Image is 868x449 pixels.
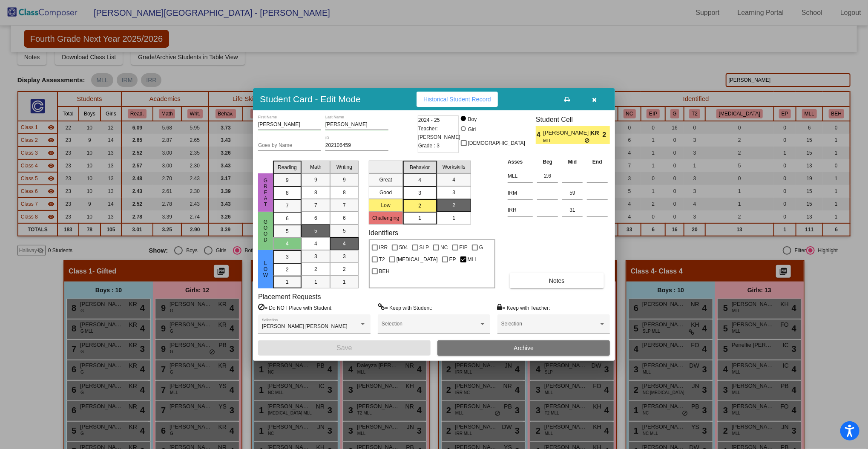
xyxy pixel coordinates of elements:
[378,303,432,312] label: = Keep with Student:
[262,323,348,329] span: [PERSON_NAME] [PERSON_NAME]
[508,170,533,182] input: assessment
[508,204,533,216] input: assessment
[460,242,468,253] span: EIP
[543,138,584,144] span: MLL
[343,176,346,184] span: 9
[423,96,491,103] span: Historical Student Record
[452,189,455,196] span: 3
[603,130,610,140] span: 2
[278,164,297,171] span: Reading
[468,138,525,148] span: [DEMOGRAPHIC_DATA]
[543,129,590,138] span: [PERSON_NAME] [PERSON_NAME]
[258,293,321,301] label: Placement Requests
[479,242,483,253] span: G
[468,254,477,265] span: MLL
[314,227,317,235] span: 5
[410,164,430,171] span: Behavior
[343,253,346,260] span: 3
[260,94,361,104] h3: Student Card - Edit Mode
[343,265,346,273] span: 2
[314,240,317,248] span: 4
[286,202,289,210] span: 7
[506,157,535,167] th: Asses
[314,189,317,196] span: 8
[536,130,543,140] span: 4
[369,229,398,237] label: Identifiers
[286,253,289,261] span: 3
[262,178,270,207] span: Great
[262,219,270,243] span: Good
[314,265,317,273] span: 2
[343,227,346,235] span: 5
[468,115,477,123] div: Boy
[325,143,388,149] input: Enter ID
[508,187,533,199] input: assessment
[418,124,460,141] span: Teacher: [PERSON_NAME]
[585,157,610,167] th: End
[510,273,604,288] button: Notes
[314,201,317,209] span: 7
[468,126,476,133] div: Girl
[314,278,317,286] span: 1
[591,129,603,138] span: KR
[399,242,408,253] span: 504
[536,115,610,124] h3: Student Cell
[286,176,289,184] span: 9
[418,202,421,210] span: 2
[418,189,421,197] span: 3
[418,141,440,150] span: Grade : 3
[336,344,352,351] span: Save
[497,303,550,312] label: = Keep with Teacher:
[379,242,388,253] span: IRR
[417,92,498,107] button: Historical Student Record
[286,189,289,197] span: 8
[440,242,448,253] span: NC
[343,201,346,209] span: 7
[262,260,270,278] span: Low
[343,240,346,248] span: 4
[379,266,390,276] span: BEH
[449,254,456,265] span: EP
[286,278,289,286] span: 1
[437,340,610,356] button: Archive
[418,116,440,124] span: 2024 - 25
[443,163,466,171] span: Workskills
[560,157,585,167] th: Mid
[258,303,333,312] label: = Do NOT Place with Student:
[452,176,455,184] span: 4
[286,240,289,248] span: 4
[286,227,289,235] span: 5
[343,278,346,286] span: 1
[336,163,352,171] span: Writing
[258,340,431,356] button: Save
[418,176,421,184] span: 4
[258,143,321,149] input: goes by name
[343,189,346,196] span: 8
[420,242,429,253] span: SLP
[286,215,289,222] span: 6
[379,254,385,265] span: T2
[343,214,346,222] span: 6
[310,163,322,171] span: Math
[314,214,317,222] span: 6
[286,266,289,273] span: 2
[514,345,534,351] span: Archive
[549,277,565,284] span: Notes
[314,176,317,184] span: 9
[418,214,421,222] span: 1
[397,254,438,265] span: [MEDICAL_DATA]
[314,253,317,260] span: 3
[452,201,455,209] span: 2
[535,157,560,167] th: Beg
[452,214,455,222] span: 1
